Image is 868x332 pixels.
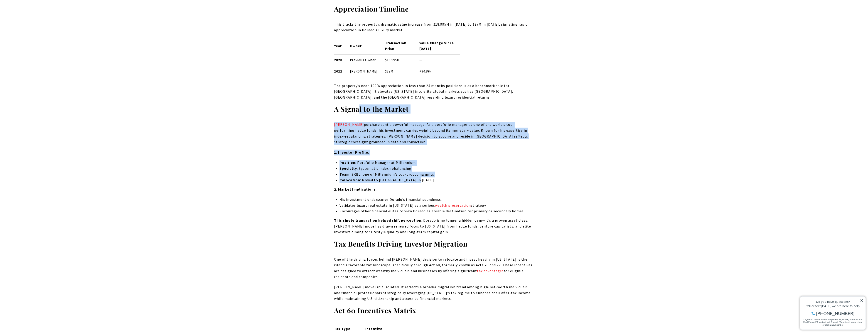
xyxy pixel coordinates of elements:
strong: Team [339,172,350,177]
a: tax advantages - open in a new tab [477,269,504,273]
p: purchase sent a powerful message. As a portfolio manager at one of the world’s top-performing hed... [334,122,534,145]
p: $37M [385,69,412,74]
p: The property’s near-100% appreciation in less than 24 months positions it as a benchmark sale for... [334,83,534,100]
p: [PERSON_NAME] [350,69,377,74]
strong: A Signal to the Market [334,104,409,114]
p: : Dorado is no longer a hidden gem—it’s a proven asset class. [PERSON_NAME] move has drawn renewe... [334,218,534,235]
strong: 2020 [334,58,342,62]
div: Call or text [DATE], we are here to help! [5,15,66,18]
span: [PHONE_NUMBER] [19,21,57,26]
strong: 1. Investor Profile [334,150,368,155]
p: : [334,150,534,155]
p: This tracks the property’s dramatic value increase from $18.995M in [DATE] to $37M in [DATE], sig... [334,22,534,33]
li: Validates luxury real estate in [US_STATE] as a serious strategy [339,203,534,208]
p: $18.995M [385,57,412,63]
strong: Position [339,160,355,165]
strong: Specialty [339,166,357,171]
li: : Systematic index-rebalancing [339,166,534,172]
a: Glen Scheinberg’s - open in a new tab [334,122,364,127]
p: — [419,57,460,63]
strong: Tax Benefits Driving Investor Migration [334,239,467,248]
li: : SRBL, one of Millennium’s top-producing units [339,172,534,177]
span: I agree to be contacted by [PERSON_NAME] International Real Estate PR via text, call & email. To ... [6,28,65,36]
strong: 2. Market Implications [334,187,376,191]
p: Previous Owner [350,57,377,63]
p: One of the driving forces behind [PERSON_NAME] decision to relocate and invest heavily in [US_STA... [334,257,534,280]
strong: Value Change Since [DATE] [419,41,454,51]
div: Do you have questions? [5,10,66,13]
strong: Act 60 Incentives Matrix [334,306,416,315]
li: : Moved to [GEOGRAPHIC_DATA] in [DATE] [339,177,534,183]
strong: Year [334,44,342,48]
p: +94.8% [419,69,460,74]
strong: Relocation [339,178,360,182]
strong: Transaction Price [385,41,406,51]
strong: Appreciation Timeline [334,4,409,13]
li: Encourages other financial elites to view Dorado as a viable destination for primary or secondary... [339,208,534,214]
p: : [334,187,534,192]
strong: Owner [350,44,362,48]
li: His investment underscores Dorado’s financial soundness. [339,197,534,203]
li: : Portfolio Manager at Millennium [339,160,534,166]
p: [PERSON_NAME] move isn’t isolated. It reflects a broader migration trend among high-net-worth ind... [334,284,534,302]
strong: This single transaction helped shift perception [334,218,421,223]
strong: 2022 [334,69,342,73]
strong: Incentive [365,327,382,331]
a: wealth preservation - open in a new tab [435,203,471,208]
strong: Tax Type [334,327,350,331]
